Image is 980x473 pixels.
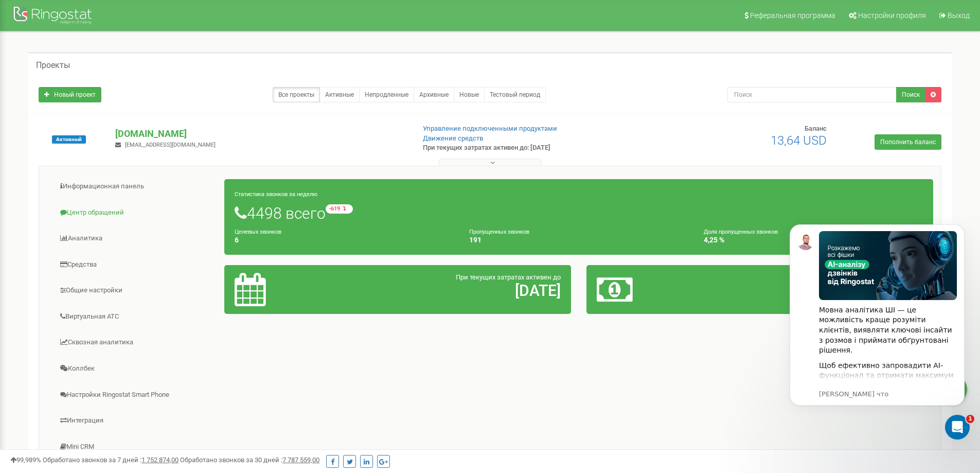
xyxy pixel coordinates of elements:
span: Обработано звонков за 30 дней : [180,456,319,464]
span: Выход [948,11,970,20]
a: Непродленные [359,87,414,102]
small: Целевых звонков [235,229,281,235]
a: Новые [454,87,485,102]
span: Настройки профиля [858,11,926,20]
a: Движение средств [423,134,483,142]
a: Аналитика [47,226,225,251]
span: 1 [966,415,974,423]
span: [EMAIL_ADDRESS][DOMAIN_NAME] [125,142,216,148]
a: Средства [47,252,225,277]
a: Сквозная аналитика [47,330,225,355]
h5: Проекты [36,61,70,70]
a: Общие настройки [47,278,225,303]
small: Статистика звонков за неделю [235,191,317,198]
small: -619 [326,204,353,214]
a: Настройки Ringostat Smart Phone [47,382,225,408]
iframe: Intercom live chat [945,415,970,440]
h2: [DATE] [348,282,561,299]
a: Mini CRM [47,434,225,460]
small: Пропущенных звонков [469,229,529,235]
a: Тестовый период [484,87,546,102]
a: Пополнить баланс [875,134,941,150]
a: Архивные [414,87,454,102]
a: Активные [319,87,360,102]
a: Интеграция [47,408,225,433]
a: Информационная панель [47,174,225,199]
button: Поиск [896,87,925,102]
u: 1 752 874,00 [141,456,179,464]
a: Новый проект [39,87,101,102]
p: [DOMAIN_NAME] [115,127,406,141]
p: При текущих затратах активен до: [DATE] [423,143,637,153]
u: 7 787 559,00 [282,456,319,464]
span: Баланс [805,125,827,132]
a: Все проекты [273,87,320,102]
a: Центр обращений [47,200,225,225]
h4: 191 [469,236,688,244]
span: 13,64 USD [771,133,827,148]
span: Обработано звонков за 7 дней : [43,456,179,464]
input: Поиск [727,87,897,102]
span: Активный [52,135,86,144]
h1: 4498 всего [235,204,923,222]
h4: 6 [235,236,454,244]
h4: 4,25 % [704,236,923,244]
a: Коллбек [47,356,225,381]
span: Реферальная программа [750,11,835,20]
a: Управление подключенными продуктами [423,125,557,132]
h2: 13,64 $ [710,282,923,299]
iframe: Intercom notifications сообщение [774,209,980,445]
span: 99,989% [10,456,41,464]
small: Доля пропущенных звонков [704,229,778,235]
a: Виртуальная АТС [47,304,225,329]
span: При текущих затратах активен до [456,273,561,281]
